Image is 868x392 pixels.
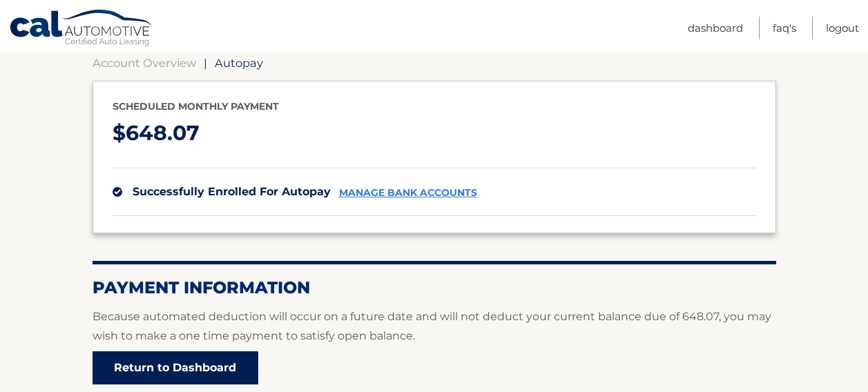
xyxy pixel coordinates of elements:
a: Cal Automotive [9,9,154,49]
a: Dashboard [688,17,743,39]
p: $ [113,115,756,152]
span: Autopay [215,56,263,70]
p: Because automated deduction will occur on a future date and will not deduct your current balance ... [93,307,776,346]
a: FAQ's [773,17,796,39]
p: Scheduled monthly payment [113,98,756,115]
a: Return to Dashboard [93,351,258,384]
a: Logout [826,17,859,39]
span: successfully enrolled for autopay [133,185,331,198]
img: check.svg [113,187,122,197]
a: Account Overview [93,56,196,70]
span: 648.07 [126,120,200,146]
h2: Payment Information [93,277,776,298]
span: | [204,56,207,70]
a: manage bank accounts [339,187,477,199]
